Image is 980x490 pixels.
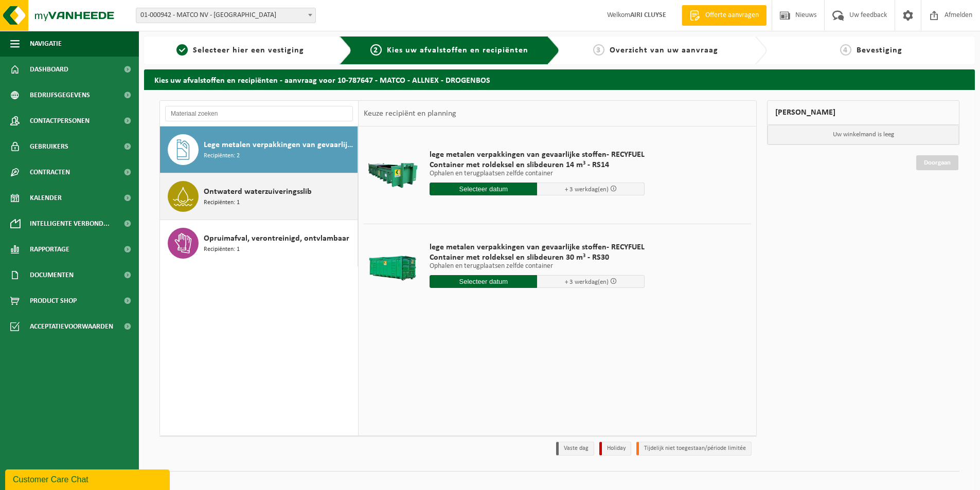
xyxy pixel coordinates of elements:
a: Doorgaan [916,155,958,170]
span: 3 [593,44,604,56]
span: + 3 werkdag(en) [565,186,609,193]
iframe: chat widget [5,467,172,490]
span: lege metalen verpakkingen van gevaarlijke stoffen- RECYFUEL [430,150,645,160]
a: 1Selecteer hier een vestiging [149,44,331,57]
span: Contracten [30,159,70,185]
div: Keuze recipiënt en planning [359,101,461,126]
span: Gebruikers [30,134,68,159]
button: Ontwaterd waterzuiveringsslib Recipiënten: 1 [160,173,358,220]
button: Opruimafval, verontreinigd, ontvlambaar Recipiënten: 1 [160,220,358,266]
span: Recipiënten: 1 [204,198,240,208]
span: Intelligente verbond... [30,211,110,237]
span: Offerte aanvragen [703,10,761,21]
span: Selecteer hier een vestiging [193,46,304,55]
li: Tijdelijk niet toegestaan/période limitée [636,442,752,456]
span: Recipiënten: 1 [204,245,240,255]
div: [PERSON_NAME] [767,100,959,125]
span: 01-000942 - MATCO NV - WAREGEM [136,8,315,23]
li: Holiday [599,442,631,456]
span: Dashboard [30,57,68,82]
span: Opruimafval, verontreinigd, ontvlambaar [204,232,349,245]
span: Kies uw afvalstoffen en recipiënten [387,46,528,55]
strong: AIRI CLUYSE [630,11,666,19]
span: 2 [370,44,382,56]
li: Vaste dag [556,442,594,456]
span: Container met roldeksel en slibdeuren 14 m³ - RS14 [430,160,645,170]
span: Ontwaterd waterzuiveringsslib [204,186,312,198]
p: Ophalen en terugplaatsen zelfde container [430,263,645,270]
span: 1 [176,44,188,56]
span: Navigatie [30,31,62,57]
input: Materiaal zoeken [165,106,353,121]
span: Rapportage [30,237,69,262]
span: 01-000942 - MATCO NV - WAREGEM [136,8,316,23]
span: Lege metalen verpakkingen van gevaarlijke stoffen [204,139,355,151]
button: Lege metalen verpakkingen van gevaarlijke stoffen Recipiënten: 2 [160,126,358,173]
input: Selecteer datum [430,183,537,195]
span: Documenten [30,262,74,288]
span: Kalender [30,185,62,211]
span: Bedrijfsgegevens [30,82,90,108]
span: + 3 werkdag(en) [565,279,609,285]
span: Overzicht van uw aanvraag [610,46,718,55]
span: 4 [840,44,851,56]
p: Ophalen en terugplaatsen zelfde container [430,170,645,177]
p: Uw winkelmand is leeg [768,125,959,144]
span: Recipiënten: 2 [204,151,240,161]
span: Contactpersonen [30,108,90,134]
h2: Kies uw afvalstoffen en recipiënten - aanvraag voor 10-787647 - MATCO - ALLNEX - DROGENBOS [144,69,975,89]
span: Container met roldeksel en slibdeuren 30 m³ - RS30 [430,252,645,263]
input: Selecteer datum [430,275,537,288]
span: lege metalen verpakkingen van gevaarlijke stoffen- RECYFUEL [430,242,645,252]
span: Product Shop [30,288,77,314]
span: Acceptatievoorwaarden [30,314,113,339]
a: Offerte aanvragen [682,5,767,26]
span: Bevestiging [857,46,902,55]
